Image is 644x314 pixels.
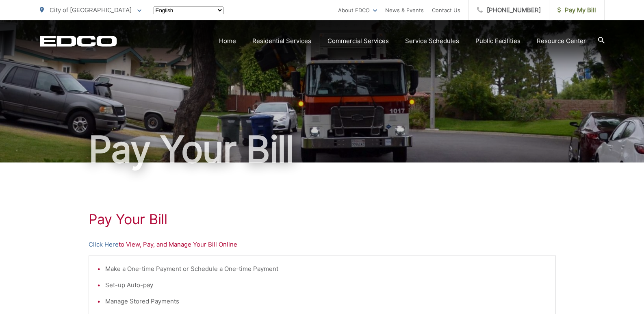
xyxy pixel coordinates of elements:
[338,5,377,15] a: About EDCO
[105,280,547,290] li: Set-up Auto-pay
[40,129,605,170] h1: Pay Your Bill
[105,297,547,306] li: Manage Stored Payments
[154,6,223,14] select: Select a language
[537,36,586,46] a: Resource Center
[405,36,459,46] a: Service Schedules
[475,36,520,46] a: Public Facilities
[252,36,311,46] a: Residential Services
[89,240,119,249] a: Click Here
[219,36,236,46] a: Home
[557,5,596,15] span: Pay My Bill
[432,5,460,15] a: Contact Us
[327,36,389,46] a: Commercial Services
[50,6,132,14] span: City of [GEOGRAPHIC_DATA]
[89,211,556,227] h1: Pay Your Bill
[385,5,424,15] a: News & Events
[105,264,547,274] li: Make a One-time Payment or Schedule a One-time Payment
[40,35,117,47] a: EDCD logo. Return to the homepage.
[89,240,556,249] p: to View, Pay, and Manage Your Bill Online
